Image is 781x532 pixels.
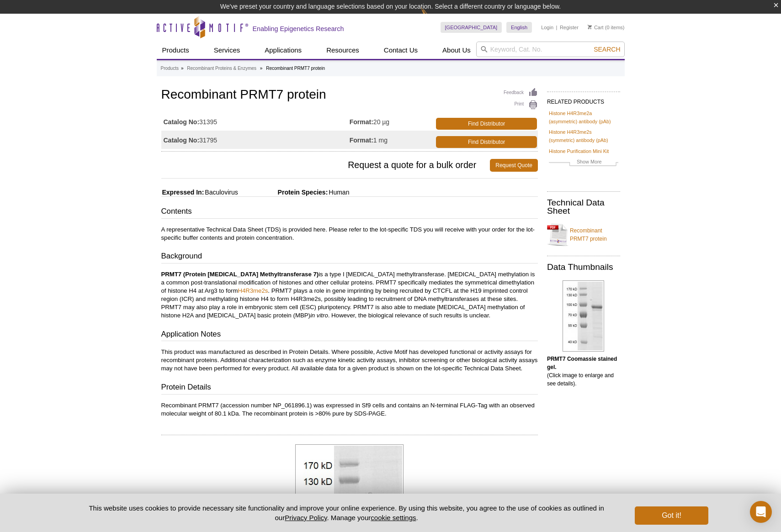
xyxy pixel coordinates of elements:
span: Protein Species: [240,189,328,196]
li: Recombinant PRMT7 protein [266,66,325,71]
p: Recombinant PRMT7 (accession number NP_061896.1) was expressed in Sf9 cells and contains an N-ter... [161,401,538,418]
p: This product was manufactured as described in Protein Details. Where possible, Active Motif has d... [161,348,538,373]
a: Show More [549,158,618,168]
button: Got it! [635,506,708,525]
span: Search [594,46,620,53]
span: Request a quote for a bulk order [161,159,490,172]
strong: PRMT7 (Protein [MEDICAL_DATA] Methyltransferase 7) [161,271,319,278]
a: Histone Purification Mini Kit [549,147,609,155]
a: Histone H4R3me2s (symmetric) antibody (pAb) [549,128,618,144]
a: Applications [259,42,307,59]
a: About Us [437,42,476,59]
b: PRMT7 Coomassie stained gel. [547,356,617,370]
h2: Enabling Epigenetics Research [253,25,344,33]
a: [GEOGRAPHIC_DATA] [441,22,502,33]
div: Open Intercom Messenger [750,501,772,523]
strong: Catalog No: [164,118,200,126]
button: cookie settings [371,514,416,521]
a: Products [161,64,179,73]
h1: Recombinant PRMT7 protein [161,88,538,103]
a: Request Quote [490,159,538,172]
a: Print [504,100,538,110]
button: Search [591,45,623,53]
p: A representative Technical Data Sheet (TDS) is provided here. Please refer to the lot-specific TD... [161,226,538,242]
a: Contact Us [378,42,423,59]
input: Keyword, Cat. No. [476,42,625,57]
img: Change Here [421,7,445,28]
img: PRMT7 Coomassie gel [563,280,604,352]
td: 20 µg [350,112,434,131]
a: Login [541,24,553,31]
a: Histone H4R3me2a (asymmetric) antibody (pAb) [549,109,618,126]
a: Resources [321,42,365,59]
a: Find Distributor [436,118,537,130]
h3: Contents [161,206,538,219]
a: H4R3me2s [238,287,268,294]
strong: Format: [350,136,373,144]
td: 1 mg [350,131,434,149]
td: 31395 [161,112,350,131]
a: Products [157,42,195,59]
a: English [506,22,532,33]
p: is a type I [MEDICAL_DATA] methyltransferase. [MEDICAL_DATA] methylation is a common post-transla... [161,270,538,320]
li: | [556,22,558,33]
i: in vitro [310,312,328,319]
span: Expressed In: [161,189,204,196]
a: Privacy Policy [285,514,327,521]
li: » [260,66,263,71]
a: Recombinant Proteins & Enzymes [187,64,256,73]
span: Baculovirus [204,189,238,196]
span: Human [328,189,349,196]
h3: Background [161,251,538,263]
a: Feedback [504,88,538,98]
td: 31795 [161,131,350,149]
a: Recombinant PRMT7 protein [547,221,620,248]
a: Services [208,42,246,59]
li: » [181,66,184,71]
li: (0 items) [588,22,625,33]
strong: Format: [350,118,373,126]
h3: Protein Details [161,382,538,395]
h2: RELATED PRODUCTS [547,91,620,108]
strong: Catalog No: [164,136,200,144]
h3: Application Notes [161,329,538,342]
p: This website uses cookies to provide necessary site functionality and improve your online experie... [73,503,620,522]
a: Cart [588,24,604,31]
h2: Technical Data Sheet [547,199,620,215]
h2: Data Thumbnails [547,263,620,271]
img: Your Cart [588,25,592,29]
a: Register [560,24,579,31]
p: (Click image to enlarge and see details). [547,355,620,388]
a: Find Distributor [436,136,537,148]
